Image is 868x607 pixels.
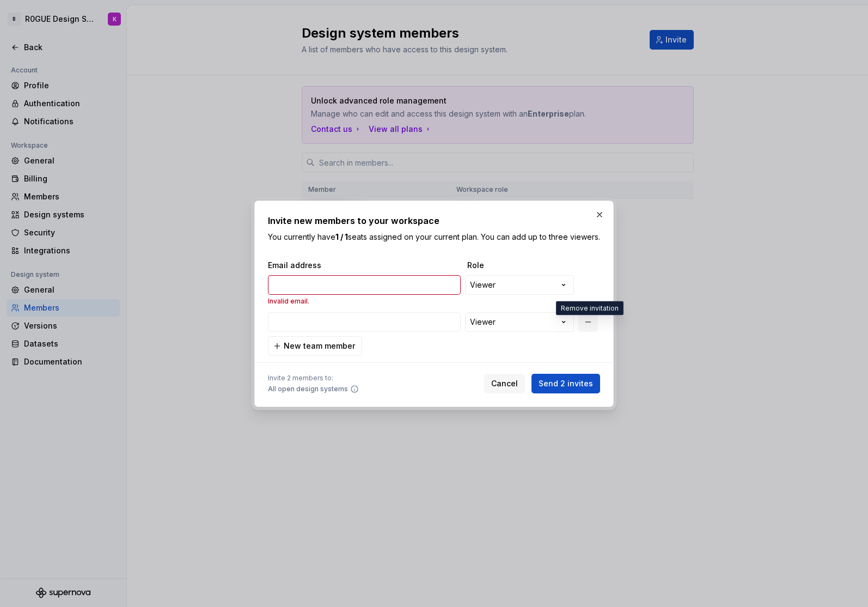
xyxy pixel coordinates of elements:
span: New team member [284,341,355,351]
b: 1 / 1 [335,232,348,241]
span: Email address [268,260,463,271]
span: Invite 2 members to: [268,374,359,383]
h2: Invite new members to your workspace [268,214,600,227]
button: Send 2 invites [531,374,600,393]
span: All open design systems [268,385,348,393]
p: You currently have seats assigned on your current plan. You can add up to three viewers. [268,232,600,242]
span: Cancel [491,378,518,389]
button: Cancel [484,374,525,393]
span: Send 2 invites [539,378,593,389]
button: New team member [268,336,362,356]
p: Invalid email. [268,297,461,306]
div: Remove invitation [556,301,624,315]
span: Role [467,260,576,271]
